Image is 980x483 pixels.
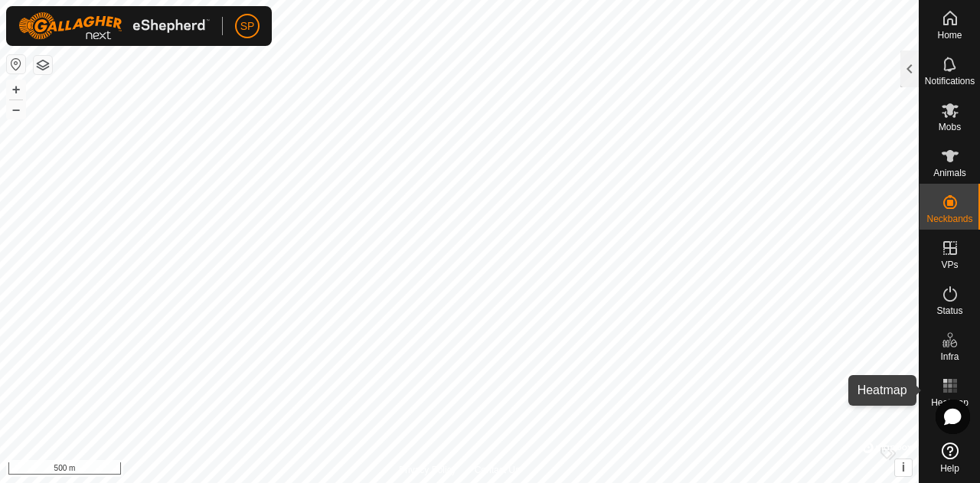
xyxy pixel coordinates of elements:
a: Help [920,436,980,479]
span: Home [937,31,962,40]
span: i [902,461,905,474]
span: SP [240,18,255,34]
span: Heatmap [931,398,969,407]
span: Infra [940,352,959,361]
a: Privacy Policy [399,463,456,477]
span: Notifications [925,77,975,86]
span: VPs [941,260,958,269]
span: Help [940,464,959,473]
span: Animals [933,168,966,178]
button: Reset Map [7,55,25,73]
a: Contact Us [475,463,520,477]
span: Mobs [939,122,961,132]
span: Neckbands [926,214,972,224]
button: – [7,100,25,119]
button: + [7,80,25,99]
button: Map Layers [34,56,52,74]
button: i [895,459,912,476]
img: Gallagher Logo [18,12,210,40]
span: Status [936,306,962,315]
